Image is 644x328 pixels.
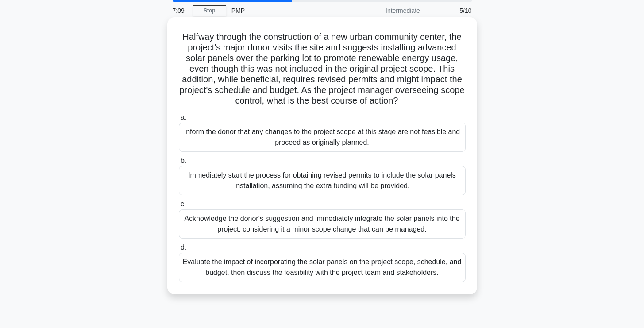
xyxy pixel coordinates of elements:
span: a. [181,113,186,121]
div: 5/10 [425,2,477,19]
div: Evaluate the impact of incorporating the solar panels on the project scope, schedule, and budget,... [179,253,466,282]
a: Stop [193,5,226,16]
div: Acknowledge the donor's suggestion and immediately integrate the solar panels into the project, c... [179,209,466,239]
span: b. [181,157,186,164]
div: 7:09 [167,2,193,19]
span: d. [181,243,186,251]
div: Immediately start the process for obtaining revised permits to include the solar panels installat... [179,166,466,195]
span: c. [181,200,186,208]
h5: Halfway through the construction of a new urban community center, the project's major donor visit... [178,31,467,107]
div: Inform the donor that any changes to the project scope at this stage are not feasible and proceed... [179,123,466,152]
div: PMP [226,2,348,19]
div: Intermediate [348,2,425,19]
